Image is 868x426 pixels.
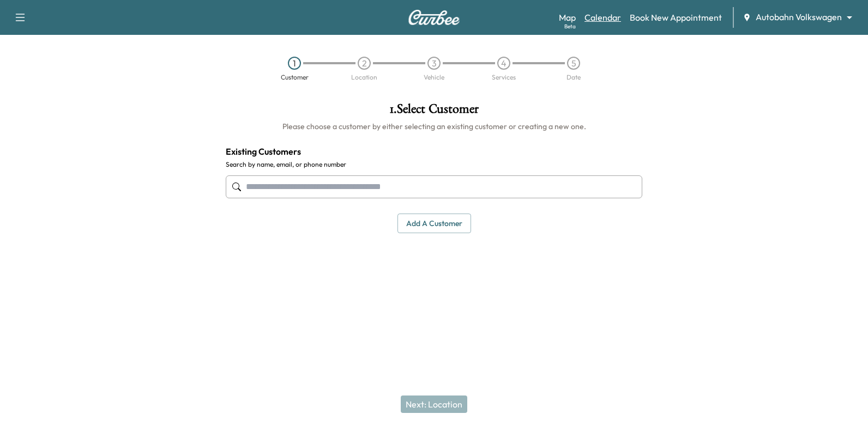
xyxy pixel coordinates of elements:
div: 4 [497,57,510,70]
a: Book New Appointment [630,11,722,24]
h4: Existing Customers [226,145,642,158]
span: Autobahn Volkswagen [756,11,842,23]
a: Calendar [584,11,621,24]
div: 2 [358,57,371,70]
div: Date [566,74,581,81]
div: Services [492,74,516,81]
div: Beta [564,22,576,31]
a: MapBeta [559,11,576,24]
button: Add a customer [397,214,471,234]
h6: Please choose a customer by either selecting an existing customer or creating a new one. [226,121,642,132]
div: 3 [427,57,441,70]
img: Curbee Logo [408,10,460,25]
label: Search by name, email, or phone number [226,160,642,169]
div: 1 [288,57,301,70]
h1: 1 . Select Customer [226,102,642,121]
div: Location [351,74,377,81]
div: 5 [567,57,580,70]
div: Customer [281,74,309,81]
div: Vehicle [424,74,444,81]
